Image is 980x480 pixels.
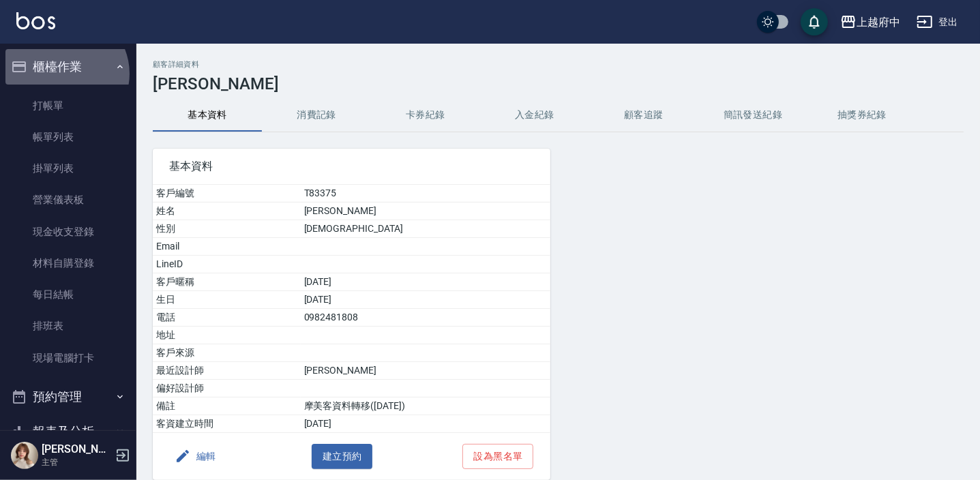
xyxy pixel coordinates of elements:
[153,309,301,327] td: 電話
[301,415,550,433] td: [DATE]
[5,279,131,310] a: 每日結帳
[807,99,917,132] button: 抽獎券紀錄
[5,247,131,279] a: 材料自購登錄
[301,362,550,380] td: [PERSON_NAME]
[5,184,131,215] a: 營業儀表板
[5,153,131,184] a: 掛單列表
[153,220,301,238] td: 性別
[911,10,964,35] button: 登出
[301,309,550,327] td: 0982481808
[153,60,964,69] h2: 顧客詳細資料
[835,8,906,36] button: 上越府中
[169,160,534,173] span: 基本資料
[153,291,301,309] td: 生日
[153,185,301,202] td: 客戶編號
[301,220,550,238] td: [DEMOGRAPHIC_DATA]
[153,99,262,132] button: 基本資料
[153,397,301,415] td: 備註
[301,202,550,220] td: [PERSON_NAME]
[5,342,131,374] a: 現場電腦打卡
[11,442,38,469] img: Person
[312,444,373,469] button: 建立預約
[153,273,301,291] td: 客戶暱稱
[480,99,589,132] button: 入金紀錄
[5,121,131,153] a: 帳單列表
[5,414,131,449] button: 報表及分析
[153,256,301,273] td: LineID
[462,444,533,469] button: 設為黑名單
[153,415,301,433] td: 客資建立時間
[301,185,550,202] td: T83375
[801,8,828,35] button: save
[5,310,131,342] a: 排班表
[5,216,131,247] a: 現金收支登錄
[153,202,301,220] td: 姓名
[262,99,371,132] button: 消費記錄
[153,362,301,380] td: 最近設計師
[589,99,698,132] button: 顧客追蹤
[698,99,807,132] button: 簡訊發送紀錄
[169,444,222,469] button: 編輯
[301,291,550,309] td: [DATE]
[371,99,480,132] button: 卡券紀錄
[301,397,550,415] td: 摩美客資料轉移([DATE])
[857,14,900,31] div: 上越府中
[153,380,301,397] td: 偏好設計師
[153,74,964,93] h3: [PERSON_NAME]
[5,379,131,415] button: 預約管理
[153,327,301,344] td: 地址
[42,442,111,456] h5: [PERSON_NAME]
[5,49,131,85] button: 櫃檯作業
[301,273,550,291] td: [DATE]
[153,238,301,256] td: Email
[16,12,55,29] img: Logo
[42,456,111,468] p: 主管
[5,90,131,121] a: 打帳單
[153,344,301,362] td: 客戶來源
